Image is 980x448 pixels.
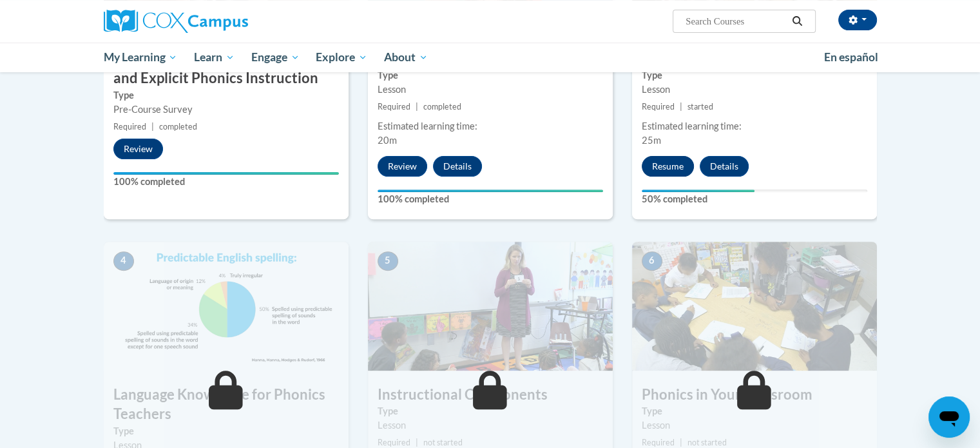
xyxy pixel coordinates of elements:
[376,43,436,72] a: About
[416,102,418,112] span: |
[316,50,367,65] span: Explore
[84,43,896,72] div: Main menu
[680,438,682,447] span: |
[787,14,807,29] button: Search
[824,50,878,64] span: En español
[642,83,867,97] div: Lesson
[642,438,675,447] span: Required
[384,50,428,65] span: About
[433,156,482,177] button: Details
[378,119,603,133] div: Estimated learning time:
[104,10,248,33] img: Cox Campus
[243,43,308,72] a: Engage
[928,396,970,438] iframe: Button to launch messaging window
[642,190,754,192] div: Your progress
[159,122,197,131] span: completed
[816,44,887,71] a: En español
[632,385,877,405] h3: Phonics in Your Classroom
[642,404,867,418] label: Type
[194,50,235,65] span: Learn
[378,102,410,112] span: Required
[113,251,134,271] span: 4
[378,156,427,177] button: Review
[378,418,603,433] div: Lesson
[423,438,463,447] span: not started
[104,10,349,33] a: Cox Campus
[632,242,877,371] img: Course Image
[680,102,682,112] span: |
[378,190,603,192] div: Your progress
[95,43,186,72] a: My Learning
[642,68,867,83] label: Type
[368,385,613,405] h3: Instructional Components
[642,119,867,133] div: Estimated learning time:
[151,122,154,131] span: |
[687,102,713,112] span: started
[113,139,163,159] button: Review
[378,135,397,146] span: 20m
[684,14,787,29] input: Search Courses
[104,385,349,425] h3: Language Knowledge for Phonics Teachers
[416,438,418,447] span: |
[378,83,603,97] div: Lesson
[378,251,398,271] span: 5
[113,88,339,102] label: Type
[307,43,376,72] a: Explore
[113,175,339,189] label: 100% completed
[104,242,349,371] img: Course Image
[378,192,603,206] label: 100% completed
[113,122,146,131] span: Required
[103,50,177,65] span: My Learning
[700,156,749,177] button: Details
[687,438,727,447] span: not started
[368,242,613,371] img: Course Image
[186,43,243,72] a: Learn
[251,50,300,65] span: Engage
[642,135,661,146] span: 25m
[113,172,339,175] div: Your progress
[113,102,339,117] div: Pre-Course Survey
[642,156,694,177] button: Resume
[423,102,461,112] span: completed
[642,102,675,112] span: Required
[378,68,603,83] label: Type
[642,251,662,271] span: 6
[378,404,603,418] label: Type
[642,418,867,433] div: Lesson
[642,192,867,206] label: 50% completed
[113,424,339,438] label: Type
[838,10,877,30] button: Account Settings
[378,438,410,447] span: Required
